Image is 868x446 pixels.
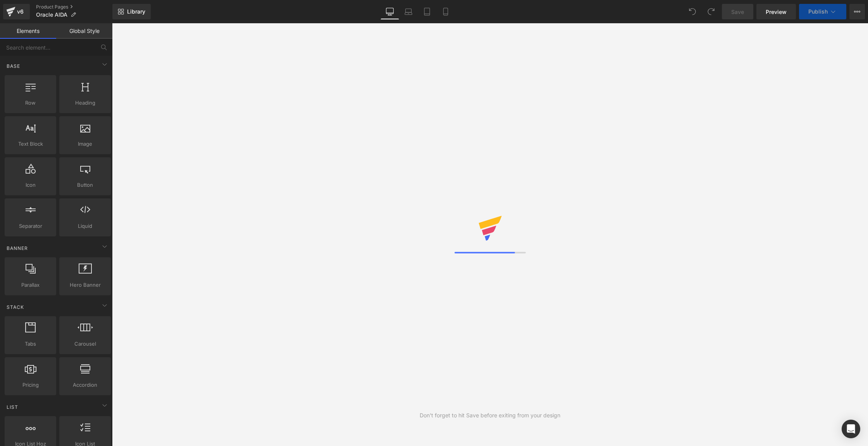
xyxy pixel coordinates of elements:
[6,62,21,70] span: Base
[731,8,744,16] span: Save
[62,140,108,148] span: Image
[7,340,54,348] span: Tabs
[381,4,399,19] a: Desktop
[15,7,25,17] div: v6
[436,4,455,19] a: Mobile
[849,4,865,19] button: More
[766,8,787,16] span: Preview
[112,4,151,19] a: New Library
[6,303,25,311] span: Stack
[420,411,560,420] div: Don't forget to hit Save before exiting from your design
[62,340,108,348] span: Carousel
[756,4,796,19] a: Preview
[62,181,108,189] span: Button
[418,4,436,19] a: Tablet
[842,420,860,438] div: Open Intercom Messenger
[7,381,54,389] span: Pricing
[7,99,54,107] span: Row
[36,12,67,18] span: Oracle AIDA
[62,222,108,230] span: Liquid
[36,4,112,10] a: Product Pages
[7,140,54,148] span: Text Block
[7,281,54,289] span: Parallax
[6,403,19,411] span: List
[399,4,418,19] a: Laptop
[56,23,112,39] a: Global Style
[799,4,846,19] button: Publish
[685,4,700,19] button: Undo
[62,99,108,107] span: Heading
[7,222,54,230] span: Separator
[6,245,29,252] span: Banner
[7,181,54,189] span: Icon
[703,4,719,19] button: Redo
[62,281,108,289] span: Hero Banner
[3,4,30,19] a: v6
[127,8,145,15] span: Library
[808,9,828,15] span: Publish
[62,381,108,389] span: Accordion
